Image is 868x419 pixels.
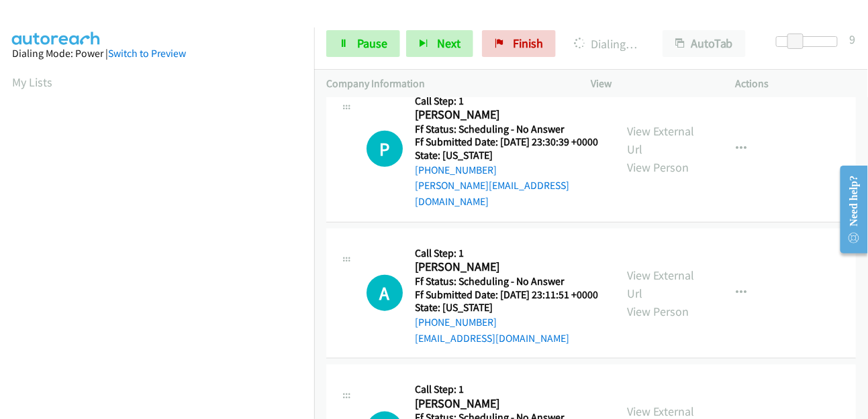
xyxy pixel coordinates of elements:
p: Company Information [326,76,567,92]
span: Next [437,36,461,51]
p: View [591,76,712,92]
a: View Person [628,304,689,319]
p: Dialing [PERSON_NAME] [574,35,638,53]
div: 9 [850,30,856,48]
span: Finish [513,36,543,51]
iframe: Resource Center [829,156,868,263]
h5: Ff Status: Scheduling - No Answer [415,275,598,288]
h5: State: [US_STATE] [415,301,598,314]
h2: [PERSON_NAME] [415,396,598,412]
button: AutoTab [663,30,746,57]
h1: P [367,131,403,167]
a: View External Url [628,267,695,301]
div: Dialing Mode: Power | [12,46,302,62]
a: View Person [628,160,689,175]
p: Actions [736,76,856,92]
h5: Call Step: 1 [415,247,598,260]
a: Finish [482,30,556,57]
h5: Call Step: 1 [415,383,598,396]
h5: State: [US_STATE] [415,149,604,162]
a: [PHONE_NUMBER] [415,164,497,176]
h5: Ff Submitted Date: [DATE] 23:11:51 +0000 [415,288,598,302]
button: Next [406,30,473,57]
a: [EMAIL_ADDRESS][DOMAIN_NAME] [415,332,569,345]
a: [PHONE_NUMBER] [415,316,497,328]
div: The call is yet to be attempted [367,131,403,167]
h2: [PERSON_NAME] [415,107,598,123]
a: Pause [326,30,400,57]
h1: A [367,275,403,311]
a: View External Url [628,123,695,157]
a: [PERSON_NAME][EMAIL_ADDRESS][DOMAIN_NAME] [415,179,569,208]
h5: Call Step: 1 [415,95,604,108]
h5: Ff Submitted Date: [DATE] 23:30:39 +0000 [415,135,604,149]
h5: Ff Status: Scheduling - No Answer [415,123,604,136]
a: Switch to Preview [108,47,186,60]
a: My Lists [12,74,52,90]
h2: [PERSON_NAME] [415,259,598,275]
span: Pause [357,36,387,51]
